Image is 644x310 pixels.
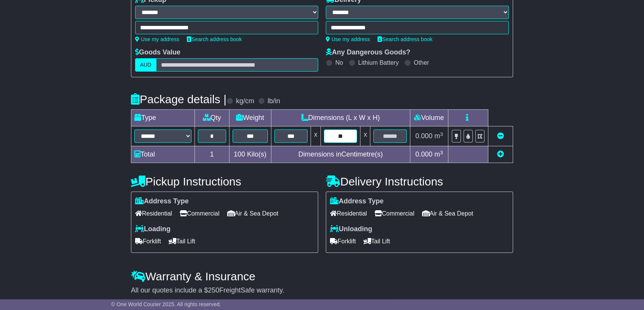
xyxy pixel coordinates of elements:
[330,197,384,206] label: Address Type
[440,131,443,137] sup: 3
[131,286,513,295] div: All our quotes include a $ FreightSafe warranty.
[135,197,189,206] label: Address Type
[375,208,414,219] span: Commercial
[227,208,279,219] span: Air & Sea Depot
[326,175,513,188] h4: Delivery Instructions
[268,97,280,105] label: lb/in
[415,132,432,140] span: 0.000
[363,235,390,247] span: Tail Lift
[326,48,410,57] label: Any Dangerous Goods?
[330,225,372,233] label: Unloading
[271,146,410,163] td: Dimensions in Centimetre(s)
[135,36,179,42] a: Use my address
[497,132,504,140] a: Remove this item
[415,150,432,158] span: 0.000
[422,208,473,219] span: Air & Sea Depot
[111,301,221,307] span: © One World Courier 2025. All rights reserved.
[229,110,271,126] td: Weight
[131,175,318,188] h4: Pickup Instructions
[358,59,399,66] label: Lithium Battery
[311,126,321,146] td: x
[236,97,254,105] label: kg/cm
[135,225,171,233] label: Loading
[169,235,195,247] span: Tail Lift
[434,132,443,140] span: m
[229,146,271,163] td: Kilo(s)
[378,36,432,42] a: Search address book
[135,235,161,247] span: Forklift
[135,48,180,57] label: Goods Value
[271,110,410,126] td: Dimensions (L x W x H)
[330,208,367,219] span: Residential
[135,208,172,219] span: Residential
[330,235,356,247] span: Forklift
[414,59,429,66] label: Other
[326,36,370,42] a: Use my address
[131,146,195,163] td: Total
[131,270,513,283] h4: Warranty & Insurance
[131,110,195,126] td: Type
[131,93,226,105] h4: Package details |
[135,58,156,72] label: AUD
[195,146,230,163] td: 1
[440,150,443,155] sup: 3
[360,126,370,146] td: x
[234,150,245,158] span: 100
[180,208,219,219] span: Commercial
[187,36,242,42] a: Search address book
[497,150,504,158] a: Add new item
[335,59,343,66] label: No
[410,110,448,126] td: Volume
[195,110,230,126] td: Qty
[208,286,219,294] span: 250
[434,150,443,158] span: m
